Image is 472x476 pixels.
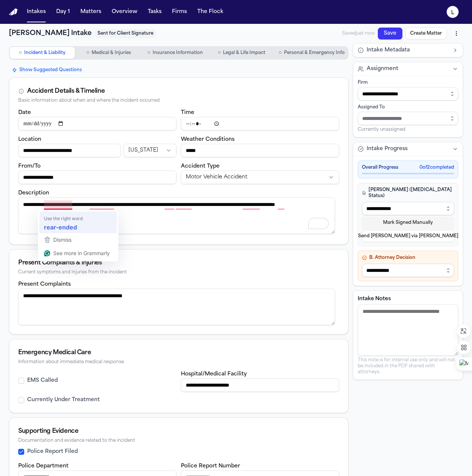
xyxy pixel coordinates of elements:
[367,65,398,73] span: Assignment
[358,112,458,125] input: Assign to staff member
[18,117,176,130] input: Incident date
[181,117,339,130] input: Incident time
[223,50,265,56] span: Legal & Life Impact
[358,87,458,101] input: Select firm
[358,304,458,356] textarea: Intake notes
[276,47,348,59] button: Go to Personal & Emergency Info
[143,47,208,59] button: Go to Insurance Information
[9,9,18,16] a: Home
[358,80,458,86] div: Firm
[18,144,121,157] input: Incident location
[181,463,240,469] label: Police Report Number
[353,62,463,76] button: Assignment
[362,230,454,242] button: Send [PERSON_NAME] via [PERSON_NAME]
[24,50,66,56] span: Incident & Liability
[92,50,131,56] span: Medical & Injuries
[18,164,41,169] label: From/To
[9,66,85,74] button: Show Suggested Questions
[367,47,410,54] span: Intake Metadata
[362,217,454,229] button: Mark Signed Manually
[18,270,339,275] div: Current symptoms and injuries from the incident
[18,463,68,469] label: Police Department
[18,348,339,357] div: Emergency Medical Care
[218,49,221,57] span: ○
[18,137,41,142] label: Location
[18,258,339,267] div: Present Complaints & Injuries
[169,5,190,19] button: Firms
[181,378,339,392] input: Hospital or medical facility
[181,137,235,142] label: Weather Conditions
[279,49,282,57] span: ○
[27,87,105,96] div: Accident Details & Timeline
[18,110,31,115] label: Date
[10,47,75,59] button: Go to Incident & Liability
[27,448,78,456] label: Police Report Filed
[18,282,71,287] label: Present Complaints
[18,427,339,436] div: Supporting Evidence
[27,377,58,384] label: EMS Called
[209,47,274,59] button: Go to Legal & Life Impact
[420,165,454,171] span: 0 of 2 completed
[362,165,398,171] span: Overall Progress
[367,145,408,153] span: Intake Progress
[153,50,203,56] span: Insurance Information
[362,187,454,199] h4: [PERSON_NAME] ([MEDICAL_DATA] Status)
[77,5,104,19] button: Matters
[358,357,458,375] p: This note is for internal use only and will not be included in the PDF shared with attorneys.
[9,9,18,16] img: Finch Logo
[284,50,345,56] span: Personal & Emergency Info
[353,142,463,156] button: Intake Progress
[353,44,463,57] button: Intake Metadata
[86,49,89,57] span: ○
[362,255,454,261] h4: B. Attorney Decision
[76,47,141,59] button: Go to Medical & Injuries
[181,110,194,115] label: Time
[18,359,339,365] div: Information about immediate medical response
[18,197,335,234] textarea: To enrich screen reader interactions, please activate Accessibility in Grammarly extension settings
[358,295,458,303] label: Intake Notes
[27,396,100,404] label: Currently Under Treatment
[181,371,247,377] label: Hospital/Medical Facility
[145,5,165,19] button: Tasks
[147,49,150,57] span: ○
[358,104,458,110] div: Assigned To
[181,164,220,169] label: Accident Type
[24,5,49,19] button: Intakes
[18,171,176,184] input: From/To destination
[18,98,339,104] div: Basic information about when and where the incident occurred
[358,127,405,133] span: Currently unassigned
[18,190,49,196] label: Description
[181,144,339,157] input: Weather conditions
[18,289,335,325] textarea: Present complaints
[18,438,339,444] div: Documentation and evidence related to the incident
[53,5,73,19] button: Day 1
[124,144,176,157] button: Incident state
[109,5,140,19] button: Overview
[194,5,226,19] button: The Flock
[19,49,22,57] span: ○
